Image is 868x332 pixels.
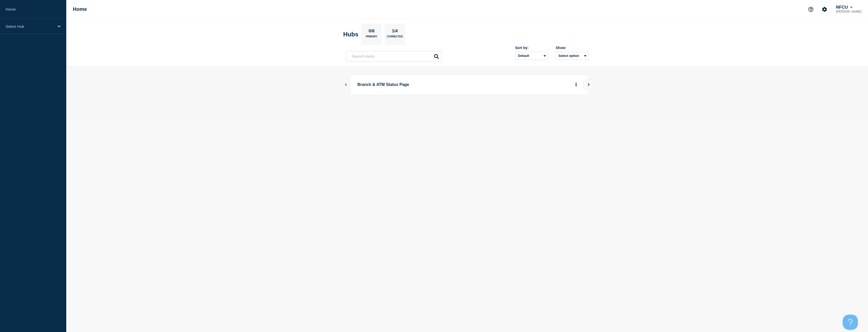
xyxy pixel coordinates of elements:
button: Select option [556,52,589,60]
select: Sort by [515,52,548,60]
p: 1/4 [390,29,400,35]
div: Sort by: [515,46,548,50]
button: Show Connected Hubs [345,83,347,87]
button: Account settings [819,4,830,15]
p: Select Hub [6,24,54,29]
p: 0/8 [367,29,377,35]
iframe: Help Scout Beacon - Open [843,315,858,330]
button: Support [806,4,816,15]
h1: Home [73,6,87,12]
p: Primary [366,35,377,40]
button: View [583,80,593,90]
button: NFCU [835,5,854,10]
input: Search Hubs [346,51,442,61]
p: [PERSON_NAME] [835,10,862,13]
p: Connected [387,35,403,40]
h2: Hubs [343,31,358,38]
p: Branch & ATM Status Page [357,80,497,89]
button: More actions [573,80,579,89]
div: Show: [556,46,589,50]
